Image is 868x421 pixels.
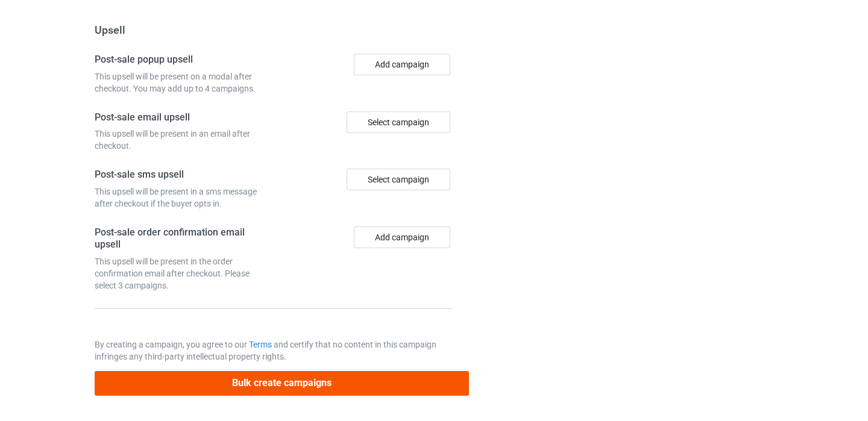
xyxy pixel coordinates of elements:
h3: Upsell [95,23,453,37]
p: By creating a campaign, you agree to our and certify that no content in this campaign infringes a... [95,338,453,363]
button: Add campaign [354,54,450,75]
div: This upsell will be present in the order confirmation email after checkout. Please select 3 campa... [95,255,269,292]
h4: Post-sale popup upsell [95,54,269,66]
h4: Post-sale email upsell [95,111,269,124]
div: This upsell will be present in an email after checkout. [95,128,269,152]
button: Add campaign [354,226,450,248]
div: Select campaign [347,111,450,133]
div: Select campaign [347,169,450,190]
a: Terms [249,340,272,349]
button: Bulk create campaigns [95,371,470,396]
div: This upsell will be present on a modal after checkout. You may add up to 4 campaigns. [95,70,269,95]
h4: Post-sale sms upsell [95,169,269,181]
div: This upsell will be present in a sms message after checkout if the buyer opts in. [95,186,269,210]
h4: Post-sale order confirmation email upsell [95,226,269,251]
